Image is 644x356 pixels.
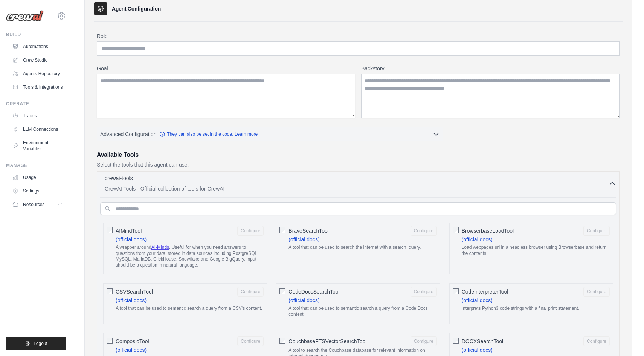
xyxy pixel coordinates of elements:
a: (official docs) [116,297,147,303]
span: DOCXSearchTool [462,338,504,345]
a: (official docs) [462,297,493,303]
a: Traces [9,110,66,122]
a: (official docs) [288,297,319,303]
a: LLM Connections [9,123,66,135]
button: Advanced Configuration They can also be set in the code. Learn more [97,127,443,141]
a: Crew Studio [9,54,66,66]
label: Goal [97,65,355,72]
a: (official docs) [116,236,147,242]
label: Role [97,32,620,40]
label: Backstory [361,65,620,72]
a: Usage [9,171,66,183]
img: Logo [6,10,44,21]
a: Agents Repository [9,68,66,80]
a: Environment Variables [9,137,66,155]
span: BrowserbaseLoadTool [462,227,514,235]
p: A tool that can be used to semantic search a query from a CSV's content. [116,306,264,312]
div: Build [6,32,66,38]
a: (official docs) [462,236,493,242]
p: CrewAI Tools - Official collection of tools for CrewAI [105,185,609,192]
button: Resources [9,198,66,211]
button: CouchbaseFTSVectorSearchTool A tool to search the Couchbase database for relevant information on ... [411,336,437,346]
div: Manage [6,162,66,168]
button: AIMindTool (official docs) A wrapper aroundAI-Minds. Useful for when you need answers to question... [237,226,264,236]
p: crewai-tools [105,174,133,182]
span: Resources [23,201,44,208]
span: Advanced Configuration [100,130,156,138]
button: BrowserbaseLoadTool (official docs) Load webpages url in a headless browser using Browserbase and... [583,226,610,236]
span: AIMindTool [116,227,142,235]
span: CodeDocsSearchTool [288,288,339,295]
button: ComposioTool (official docs) [237,336,264,346]
button: DOCXSearchTool (official docs) A tool that can be used to semantic search a query from a DOCX's c... [583,336,610,346]
button: BraveSearchTool (official docs) A tool that can be used to search the internet with a search_query. [411,226,437,236]
a: Settings [9,185,66,197]
button: crewai-tools CrewAI Tools - Official collection of tools for CrewAI [100,174,616,192]
p: Load webpages url in a headless browser using Browserbase and return the contents [462,245,610,256]
p: A tool that can be used to semantic search a query from a Code Docs content. [288,306,436,317]
div: Operate [6,101,66,107]
button: CSVSearchTool (official docs) A tool that can be used to semantic search a query from a CSV's con... [237,287,264,297]
h3: Agent Configuration [112,5,161,12]
button: CodeInterpreterTool (official docs) Interprets Python3 code strings with a final print statement. [583,287,610,297]
span: Logout [34,341,47,347]
span: CouchbaseFTSVectorSearchTool [288,338,366,345]
p: A tool that can be used to search the internet with a search_query. [288,245,436,251]
p: Select the tools that this agent can use. [97,161,620,168]
span: BraveSearchTool [288,227,329,235]
a: They can also be set in the code. Learn more [159,131,258,137]
a: (official docs) [462,347,493,353]
a: AI-Minds [151,245,169,250]
a: (official docs) [288,236,319,242]
h3: Available Tools [97,150,620,159]
button: CodeDocsSearchTool (official docs) A tool that can be used to semantic search a query from a Code... [411,287,437,297]
p: Interprets Python3 code strings with a final print statement. [462,306,610,312]
a: (official docs) [116,347,147,353]
span: CSVSearchTool [116,288,153,295]
span: CodeInterpreterTool [462,288,508,295]
button: Logout [6,337,66,350]
p: A wrapper around . Useful for when you need answers to questions from your data, stored in data s... [116,245,264,268]
span: ComposioTool [116,338,149,345]
a: Automations [9,41,66,53]
a: Tools & Integrations [9,81,66,93]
